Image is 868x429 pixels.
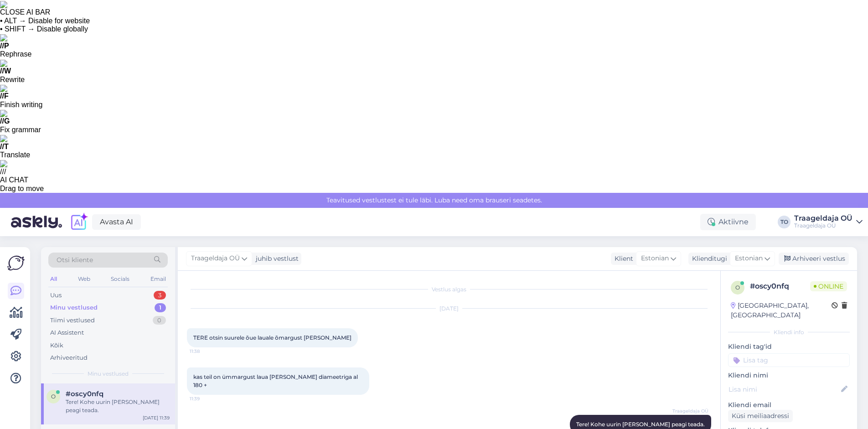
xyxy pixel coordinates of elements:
[191,253,240,264] span: Traageldaja OÜ
[153,316,166,325] div: 0
[794,222,852,229] div: Traageldaja OÜ
[728,328,850,336] div: Kliendi info
[50,353,88,362] div: Arhiveeritud
[66,390,103,398] span: #oscy0nfq
[50,303,98,312] div: Minu vestlused
[728,400,850,410] p: Kliendi email
[611,254,633,264] div: Klient
[187,285,711,294] div: Vestlus algas
[641,253,669,264] span: Estonian
[735,253,763,264] span: Estonian
[193,373,359,388] span: kas teil on ümmargust laua [PERSON_NAME] diameetriga al 180 +
[750,281,810,292] div: # oscy0nfq
[728,353,850,367] input: Lisa tag
[728,384,839,394] input: Lisa nimi
[50,328,84,337] div: AI Assistent
[735,284,740,291] span: o
[66,398,170,414] div: Tere! Kohe uurin [PERSON_NAME] peagi teada.
[48,273,59,285] div: All
[187,305,711,313] div: [DATE]
[50,291,62,300] div: Uus
[109,273,131,285] div: Socials
[57,255,93,265] span: Otsi kliente
[728,342,850,351] p: Kliendi tag'id
[190,395,224,402] span: 11:39
[810,281,847,291] span: Online
[731,301,832,320] div: [GEOGRAPHIC_DATA], [GEOGRAPHIC_DATA]
[576,421,705,428] span: Tere! Kohe uurin [PERSON_NAME] peagi teada.
[50,341,63,350] div: Kõik
[69,212,88,232] img: explore-ai
[149,273,168,285] div: Email
[76,273,92,285] div: Web
[155,303,166,312] div: 1
[154,291,166,300] div: 3
[794,215,863,229] a: Traageldaja OÜTraageldaja OÜ
[252,254,299,264] div: juhib vestlust
[193,334,351,341] span: TERE otsin suurele õue lauale õmargust [PERSON_NAME]
[779,253,849,265] div: Arhiveeri vestlus
[778,216,790,228] div: TO
[50,316,95,325] div: Tiimi vestlused
[794,215,852,222] div: Traageldaja OÜ
[728,371,850,380] p: Kliendi nimi
[688,254,727,264] div: Klienditugi
[672,408,708,414] span: Traageldaja OÜ
[88,370,129,378] span: Minu vestlused
[728,410,793,422] div: Küsi meiliaadressi
[700,214,756,230] div: Aktiivne
[92,214,141,230] a: Avasta AI
[190,348,224,355] span: 11:38
[7,254,25,272] img: Askly Logo
[51,393,56,400] span: o
[143,414,170,421] div: [DATE] 11:39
